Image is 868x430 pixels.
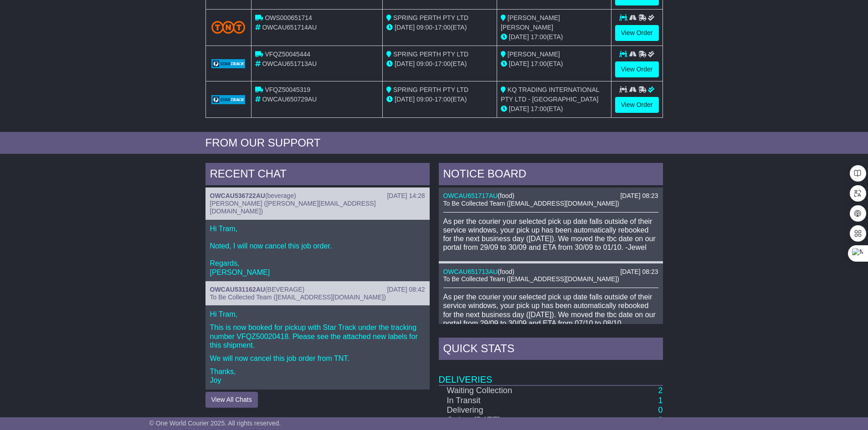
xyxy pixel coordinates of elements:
[439,362,663,385] td: Deliveries
[658,405,663,415] a: 0
[210,224,425,277] p: Hi Tram, Noted, I will now cancel this job order. Regards, [PERSON_NAME]
[509,105,529,112] span: [DATE]
[205,137,663,150] div: FROM OUR SUPPORT
[211,21,246,33] img: TNT_Domestic.png
[210,192,425,200] div: ( )
[210,286,265,293] a: OWCAU531162AU
[443,268,498,275] a: OWCAU651713AU
[509,33,529,40] span: [DATE]
[443,275,619,283] span: To Be Collected Team ([EMAIL_ADDRESS][DOMAIN_NAME])
[416,60,432,67] span: 09:00
[211,95,246,104] img: GetCarrierServiceLogo
[210,293,386,301] span: To Be Collected Team ([EMAIL_ADDRESS][DOMAIN_NAME])
[416,24,432,31] span: 09:00
[531,33,547,40] span: 17:00
[443,192,498,199] a: OWCAU651717AU
[620,192,658,200] div: [DATE] 08:23
[501,32,607,42] div: (ETA)
[500,192,512,199] span: food
[265,86,310,93] span: VFQZ50045319
[416,96,432,103] span: 09:00
[386,23,493,32] div: - (ETA)
[386,95,493,104] div: - (ETA)
[387,286,425,293] div: [DATE] 08:42
[443,293,658,328] p: As per the courier your selected pick up date falls outside of their service windows, your pick u...
[265,14,312,21] span: OWS000651714
[439,385,580,396] td: Waiting Collection
[205,392,258,408] button: View All Chats
[265,51,310,58] span: VFQZ50045444
[210,323,425,349] p: This is now booked for pickup with Star Track under the tracking number VFQZ50020418. Please see ...
[501,86,599,103] span: KQ TRADING INTERNATIONAL PTY LTD - [GEOGRAPHIC_DATA]
[395,60,415,67] span: [DATE]
[435,24,451,31] span: 17:00
[501,14,560,31] span: [PERSON_NAME] [PERSON_NAME]
[435,96,451,103] span: 17:00
[443,192,658,200] div: ( )
[531,105,547,112] span: 17:00
[615,61,659,77] a: View Order
[439,415,580,425] td: Orders [DATE]
[658,396,663,405] a: 1
[395,96,415,103] span: [DATE]
[205,163,430,187] div: RECENT CHAT
[501,59,607,69] div: (ETA)
[393,14,468,21] span: SPRING PERTH PTY LTD
[262,60,317,67] span: OWCAU651713AU
[262,24,317,31] span: OWCAU651714AU
[620,268,658,276] div: [DATE] 08:23
[267,286,303,293] span: BEVERAGE
[615,97,659,113] a: View Order
[439,396,580,406] td: In Transit
[386,59,493,69] div: - (ETA)
[210,367,425,384] p: Thanks, Joy
[531,60,547,67] span: 17:00
[149,420,281,427] span: © One World Courier 2025. All rights reserved.
[211,59,246,68] img: GetCarrierServiceLogo
[509,60,529,67] span: [DATE]
[210,286,425,293] div: ( )
[439,338,663,362] div: Quick Stats
[395,24,415,31] span: [DATE]
[615,25,659,41] a: View Order
[443,200,619,207] span: To Be Collected Team ([EMAIL_ADDRESS][DOMAIN_NAME])
[210,200,376,215] span: [PERSON_NAME] ([PERSON_NAME][EMAIL_ADDRESS][DOMAIN_NAME])
[439,405,580,415] td: Delivering
[210,310,425,319] p: Hi Tram,
[443,217,658,252] p: As per the courier your selected pick up date falls outside of their service windows, your pick u...
[387,192,425,200] div: [DATE] 14:28
[439,163,663,187] div: NOTICE BOARD
[393,86,468,93] span: SPRING PERTH PTY LTD
[267,192,294,199] span: beverage
[658,415,663,425] a: 0
[262,96,317,103] span: OWCAU650729AU
[443,268,658,276] div: ( )
[435,60,451,67] span: 17:00
[393,51,468,58] span: SPRING PERTH PTY LTD
[501,104,607,114] div: (ETA)
[210,192,265,199] a: OWCAU536722AU
[500,268,512,275] span: food
[508,51,560,58] span: [PERSON_NAME]
[210,354,425,363] p: We will now cancel this job order from TNT.
[658,386,663,395] a: 2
